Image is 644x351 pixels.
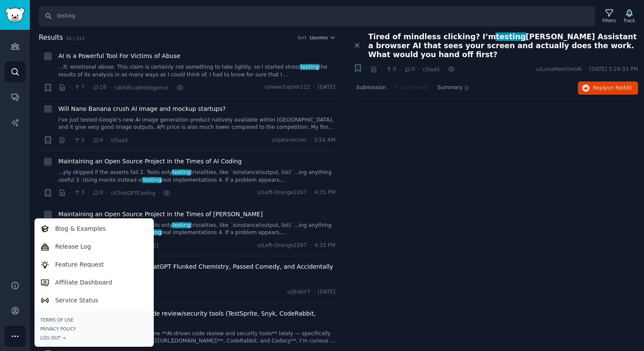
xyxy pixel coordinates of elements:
span: · [585,66,586,73]
span: · [365,65,367,74]
span: · [106,136,108,145]
span: 0 [404,66,415,73]
span: u/LunaNextGenAI [536,66,582,73]
a: Service Status [36,291,152,309]
span: · [380,65,382,74]
a: Affiliate Dashboard [36,273,152,291]
p: Affiliate Dashboard [55,278,112,287]
span: [DATE] [318,84,335,91]
span: · [309,136,311,144]
span: u/newchapter112 [264,84,310,91]
a: Terms of Use [40,317,148,323]
span: · [399,65,401,74]
a: I've just tested Google's new AI image generation product natively available within [GEOGRAPHIC_D... [58,116,336,131]
a: AI Safety Test Results Are In: ChatGPT Flunked Chemistry, Passed Comedy, and Accidentally Majored... [58,262,336,280]
input: Search Keyword [39,6,595,26]
a: Maintaining an Open Source Project in the Times of AI Coding [58,157,242,166]
span: testing [142,177,162,183]
span: r/SaaS [111,137,128,143]
span: Summary [437,84,463,92]
span: Tired of mindless clicking? I’m [PERSON_NAME] Assistant a browser AI that sees your screen and ac... [368,32,638,59]
span: · [69,189,71,197]
span: r/ChatGPTCoding [111,190,155,196]
span: 4:33 PM [314,242,335,249]
span: · [69,136,71,145]
span: Submission [356,84,386,92]
span: · [69,83,71,92]
span: 7 [74,84,84,91]
div: Sort [297,35,307,41]
a: ...ply skipped if the asserts fail 2. Tests onlytestingtrivialities, like `isinstance(output, lis... [58,169,336,184]
span: testing [495,32,527,41]
span: 0 [385,66,396,73]
a: ...lt: emotional abuse. This claim is certainly not something to take lightly, so I started stres... [58,64,336,78]
span: testing [300,64,319,70]
span: u/jkabir7 [287,288,310,296]
div: Filters [603,17,616,23]
span: u/qatariecom [272,136,307,144]
span: · [106,189,108,197]
span: · [310,242,311,249]
span: 5 [74,136,84,144]
a: Will Nano Banana crush AI image and mockup startups? [58,104,226,113]
span: r/SaaS [423,67,440,73]
a: Feature Request [36,255,152,273]
button: Track [621,7,638,25]
p: Service Status [55,296,98,305]
p: Blog & Examples [55,224,106,233]
span: [DATE] [318,288,335,296]
span: Upvotes [310,35,328,41]
a: Maintaining an Open Source Project in the Times of [PERSON_NAME] [58,210,263,219]
span: testing [172,222,191,228]
span: · [172,83,173,92]
span: [DATE] 5:24:33 PM [589,66,638,73]
span: testing [172,169,191,175]
p: Feature Request [55,260,104,269]
span: · [87,83,89,92]
a: Release Log [36,238,152,255]
span: 16 / 213 [66,36,85,41]
span: · [313,288,315,296]
span: 3:54 AM [314,136,335,144]
span: Results [39,32,63,43]
a: ...ply skipped if the asserts fail 2. Tests onlytestingtrivialities, like `isinstance(output, lis... [58,222,336,237]
span: r/ArtificialInteligence [114,85,168,91]
span: · [443,65,444,74]
span: 0 [92,189,103,197]
span: · [418,65,420,74]
span: on Reddit [607,85,632,91]
span: u/Left-Orange2267 [257,242,307,249]
button: Upvotes [310,35,336,41]
span: 4:35 PM [314,189,335,197]
span: · [313,84,315,91]
div: Track [624,17,635,23]
a: Hey all, I’ve been researching on some **AI-driven code review and security tools** lately — spec... [58,330,336,345]
div: Log Out → [40,335,148,341]
span: · [310,189,311,197]
a: Privacy Policy [40,326,148,332]
span: u/Left-Orange2267 [257,189,307,197]
span: · [158,189,160,197]
p: Release Log [55,242,91,251]
span: 3 [74,189,84,197]
a: 💡 Anyone using AI-powered code review/security tools (TestSprite, Snyk, CodeRabbit, Codacy)? [58,309,336,327]
span: 6 [92,136,103,144]
span: 16 [92,84,106,91]
img: GummySearch logo [5,8,25,23]
button: Replyon Reddit [578,81,638,95]
span: · [87,136,89,145]
a: Blog & Examples [36,220,152,238]
span: · [87,189,89,197]
a: AI Is a Powerful Tool For Victims of Abuse [58,52,180,61]
span: · [109,83,111,92]
span: Reply [593,84,632,92]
